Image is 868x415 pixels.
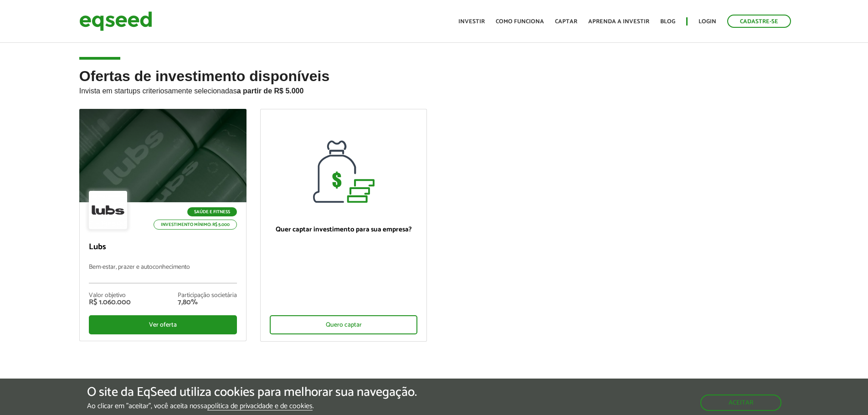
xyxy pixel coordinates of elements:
a: Login [699,19,716,25]
div: Valor objetivo [89,292,131,299]
div: R$ 1.060.000 [89,299,131,306]
button: Aceitar [700,395,781,411]
a: Cadastre-se [727,15,791,28]
img: EqSeed [79,9,152,33]
p: Ao clicar em "aceitar", você aceita nossa . [87,402,417,410]
a: Aprenda a investir [588,19,649,25]
a: Blog [660,19,675,25]
h5: O site da EqSeed utiliza cookies para melhorar sua navegação. [87,385,417,400]
strong: a partir de R$ 5.000 [237,87,304,95]
a: Investir [458,19,485,25]
div: Ver oferta [89,315,237,334]
a: Como funciona [496,19,544,25]
p: Quer captar investimento para sua empresa? [270,225,418,234]
a: política de privacidade e de cookies [207,403,313,410]
p: Bem-estar, prazer e autoconhecimento [89,264,237,283]
a: Captar [555,19,577,25]
div: Quero captar [270,315,418,334]
p: Lubs [89,242,237,252]
h2: Ofertas de investimento disponíveis [79,68,789,109]
div: Participação societária [178,292,237,299]
div: 7,80% [178,299,237,306]
a: Quer captar investimento para sua empresa? Quero captar [260,109,427,342]
p: Investimento mínimo: R$ 5.000 [154,220,237,230]
p: Invista em startups criteriosamente selecionadas [79,84,789,95]
a: Saúde e Fitness Investimento mínimo: R$ 5.000 Lubs Bem-estar, prazer e autoconhecimento Valor obj... [79,109,247,341]
p: Saúde e Fitness [187,207,237,216]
